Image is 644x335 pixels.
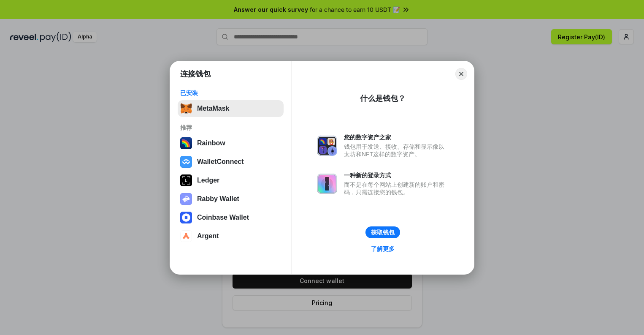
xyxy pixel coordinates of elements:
img: svg+xml,%3Csvg%20width%3D%2228%22%20height%3D%2228%22%20viewBox%3D%220%200%2028%2028%22%20fill%3D... [180,212,192,223]
button: WalletConnect [178,153,284,170]
img: svg+xml,%3Csvg%20width%3D%2228%22%20height%3D%2228%22%20viewBox%3D%220%200%2028%2028%22%20fill%3D... [180,230,192,242]
button: MetaMask [178,100,284,117]
div: 您的数字资产之家 [344,133,449,141]
div: 而不是在每个网站上创建新的账户和密码，只需连接您的钱包。 [344,181,449,196]
button: Close [455,68,467,80]
div: 获取钱包 [371,229,395,236]
img: svg+xml,%3Csvg%20xmlns%3D%22http%3A%2F%2Fwww.w3.org%2F2000%2Fsvg%22%20fill%3D%22none%22%20viewBox... [317,136,337,156]
img: svg+xml,%3Csvg%20width%3D%2228%22%20height%3D%2228%22%20viewBox%3D%220%200%2028%2028%22%20fill%3D... [180,156,192,168]
img: svg+xml,%3Csvg%20fill%3D%22none%22%20height%3D%2233%22%20viewBox%3D%220%200%2035%2033%22%20width%... [180,103,192,114]
div: Argent [197,232,219,240]
div: MetaMask [197,105,229,112]
div: 了解更多 [371,245,395,253]
button: Rabby Wallet [178,191,284,207]
img: svg+xml,%3Csvg%20width%3D%22120%22%20height%3D%22120%22%20viewBox%3D%220%200%20120%20120%22%20fil... [180,137,192,149]
div: 一种新的登录方式 [344,172,449,179]
button: Coinbase Wallet [178,209,284,226]
div: Coinbase Wallet [197,214,249,221]
div: 已安装 [180,89,281,97]
img: svg+xml,%3Csvg%20xmlns%3D%22http%3A%2F%2Fwww.w3.org%2F2000%2Fsvg%22%20width%3D%2228%22%20height%3... [180,174,192,186]
button: 获取钱包 [365,226,400,238]
div: 钱包用于发送、接收、存储和显示像以太坊和NFT这样的数字资产。 [344,143,449,158]
div: Ledger [197,177,219,184]
button: Ledger [178,172,284,189]
div: Rainbow [197,139,225,147]
img: svg+xml,%3Csvg%20xmlns%3D%22http%3A%2F%2Fwww.w3.org%2F2000%2Fsvg%22%20fill%3D%22none%22%20viewBox... [317,174,337,194]
div: WalletConnect [197,158,244,166]
img: svg+xml,%3Csvg%20xmlns%3D%22http%3A%2F%2Fwww.w3.org%2F2000%2Fsvg%22%20fill%3D%22none%22%20viewBox... [180,193,192,205]
button: Rainbow [178,135,284,152]
h1: 连接钱包 [180,69,211,79]
a: 了解更多 [366,243,400,254]
button: Argent [178,228,284,245]
div: 什么是钱包？ [360,93,406,103]
div: Rabby Wallet [197,195,239,203]
div: 推荐 [180,124,281,131]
